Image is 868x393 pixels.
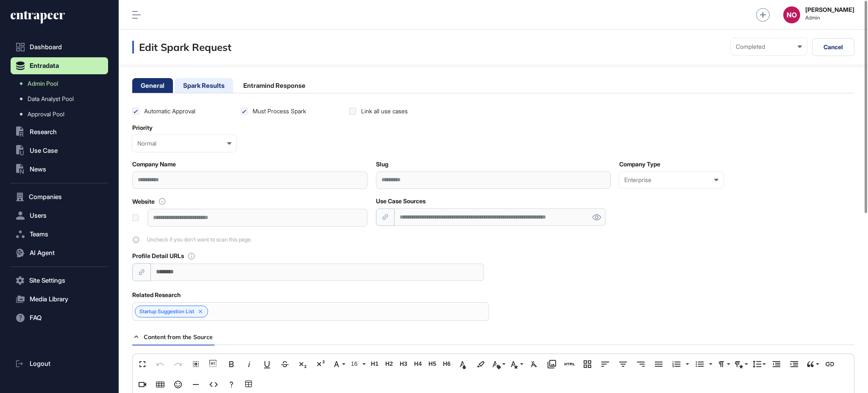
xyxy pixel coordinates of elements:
[383,356,395,373] button: H2
[11,39,108,56] a: Dashboard
[361,107,408,115] div: Link all use cases
[11,244,108,261] button: AI Agent
[786,356,802,373] button: Increase Indent (Ctrl+])
[30,296,68,303] span: Media Library
[241,376,257,393] button: Table Builder
[223,376,239,393] button: Help (Ctrl+/)
[134,356,150,373] button: Fullscreen
[490,356,506,373] button: Inline Class
[147,236,252,243] span: Uncheck if you don't want to scan this page.
[11,309,108,326] button: FAQ
[526,356,542,373] button: Clear Formatting
[651,356,667,373] button: Align Justify
[733,356,749,373] button: Paragraph Style
[822,356,838,373] button: Insert Link (Ctrl+K)
[383,360,395,368] span: H2
[768,356,785,373] button: Decrease Indent (Ctrl+[)
[30,360,50,367] span: Logout
[15,107,108,122] a: Approval Pool
[783,6,800,23] button: NO
[30,314,42,321] span: FAQ
[11,272,108,289] button: Site Settings
[668,356,684,373] button: Ordered List
[11,355,108,372] a: Logout
[144,107,195,115] div: Automatic Approval
[804,356,820,373] button: Quote
[544,356,560,373] button: Media Library
[11,57,108,74] button: Entradata
[223,356,239,373] button: Bold (Ctrl+B)
[11,291,108,308] button: Media Library
[368,356,381,373] button: H1
[132,124,153,131] label: Priority
[175,78,233,93] li: Spark Results
[206,376,222,393] button: Code View
[132,198,155,205] label: Website
[170,356,186,373] button: Redo (Ctrl+Shift+Z)
[30,62,59,69] span: Entradata
[152,356,168,373] button: Undo (Ctrl+Z)
[440,356,453,373] button: H6
[412,356,424,373] button: H4
[188,356,204,373] button: Select All
[619,161,660,168] label: Company Type
[426,356,439,373] button: H5
[397,360,410,368] span: H3
[376,161,388,168] label: Slug
[29,277,65,284] span: Site Settings
[812,38,854,56] button: Cancel
[253,107,306,115] div: Must Process Spark
[170,376,186,393] button: Emoticons
[348,356,367,373] button: 16
[412,360,424,368] span: H4
[11,188,108,205] button: Companies
[30,129,57,135] span: Research
[805,15,854,21] span: Admin
[562,356,578,373] button: Add HTML
[134,376,150,393] button: Insert Video
[751,356,767,373] button: Line Height
[349,360,362,368] span: 16
[368,360,381,368] span: H1
[11,124,108,140] button: Research
[28,111,64,118] span: Approval Pool
[615,356,631,373] button: Align Center
[579,356,595,373] button: Responsive Layout
[633,356,649,373] button: Align Right
[11,161,108,178] button: News
[295,356,311,373] button: Subscript
[132,329,214,344] div: Content from the Source
[473,356,489,373] button: Background Color
[132,292,181,298] label: Related Research
[11,226,108,243] button: Teams
[132,161,176,168] label: Company Name
[29,194,62,200] span: Companies
[30,44,62,51] span: Dashboard
[30,166,46,173] span: News
[188,376,204,393] button: Insert Horizontal Line
[30,212,47,219] span: Users
[440,360,453,368] span: H6
[312,356,328,373] button: Superscript
[132,253,184,259] label: Profile Detail URLs
[28,95,74,102] span: Data Analyst Pool
[330,356,346,373] button: Font Family
[30,250,55,256] span: AI Agent
[15,91,108,107] a: Data Analyst Pool
[397,356,410,373] button: H3
[30,147,58,154] span: Use Case
[426,360,439,368] span: H5
[235,78,314,93] li: Entramind Response
[30,231,48,238] span: Teams
[683,356,690,373] button: Ordered List
[152,376,168,393] button: Insert Table
[259,356,275,373] button: Underline (Ctrl+U)
[241,356,257,373] button: Italic (Ctrl+I)
[15,76,108,91] a: Admin Pool
[206,356,222,373] button: Show blocks
[277,356,293,373] button: Strikethrough (Ctrl+S)
[28,80,58,87] span: Admin Pool
[11,142,108,159] button: Use Case
[376,198,426,205] label: Use Case Sources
